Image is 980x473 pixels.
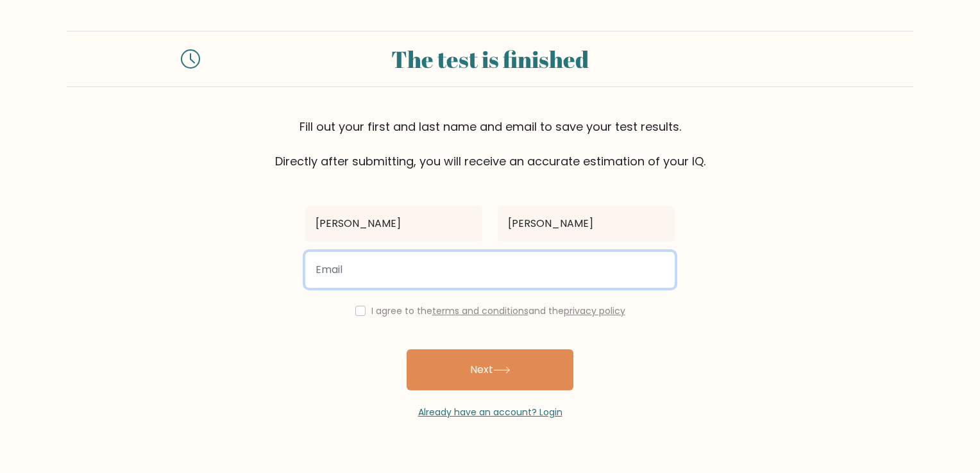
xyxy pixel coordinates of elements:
[432,304,528,317] a: terms and conditions
[407,349,573,390] button: Next
[498,206,675,242] input: Last name
[564,304,625,317] a: privacy policy
[67,118,913,170] div: Fill out your first and last name and email to save your test results. Directly after submitting,...
[305,206,482,242] input: First name
[418,406,562,419] a: Already have an account? Login
[371,304,625,317] label: I agree to the and the
[215,42,765,76] div: The test is finished
[305,252,675,288] input: Email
